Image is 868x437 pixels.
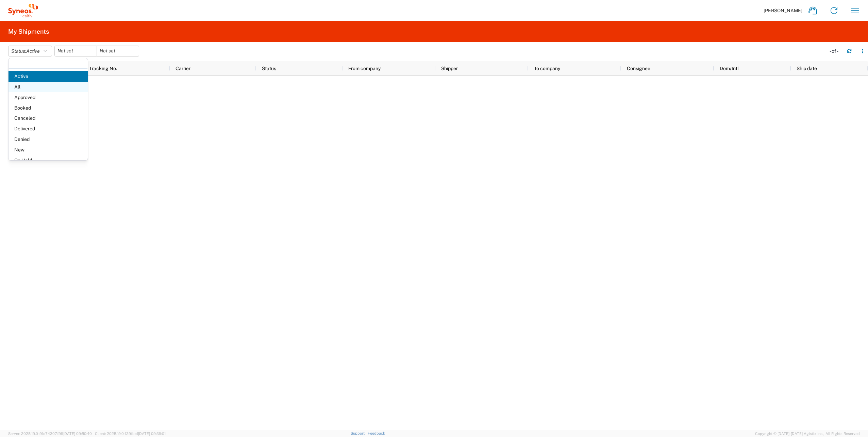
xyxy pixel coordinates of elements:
[8,432,92,436] span: Server: 2025.19.0-91c74307f99
[9,113,88,124] span: Canceled
[9,71,88,82] span: Active
[63,432,92,436] span: [DATE] 09:50:40
[9,145,88,155] span: New
[95,432,166,436] span: Client: 2025.19.0-129fbcf
[176,66,190,71] span: Carrier
[262,66,276,71] span: Status
[764,7,802,14] span: [PERSON_NAME]
[755,431,860,437] span: Copyright © [DATE]-[DATE] Agistix Inc., All Rights Reserved
[534,66,560,71] span: To company
[9,92,88,103] span: Approved
[26,48,40,54] span: Active
[368,431,385,435] a: Feedback
[627,66,650,71] span: Consignee
[55,46,97,56] input: Not set
[89,66,117,71] span: Tracking No.
[830,48,841,54] div: - of -
[797,66,817,71] span: Ship date
[351,431,368,435] a: Support
[720,66,739,71] span: Dom/Intl
[441,66,458,71] span: Shipper
[97,46,139,56] input: Not set
[8,28,49,36] h2: My Shipments
[8,46,52,56] button: Status:Active
[9,155,88,166] span: On Hold
[138,432,166,436] span: [DATE] 09:39:01
[9,134,88,145] span: Denied
[9,82,88,92] span: All
[9,103,88,113] span: Booked
[348,66,381,71] span: From company
[9,124,88,134] span: Delivered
